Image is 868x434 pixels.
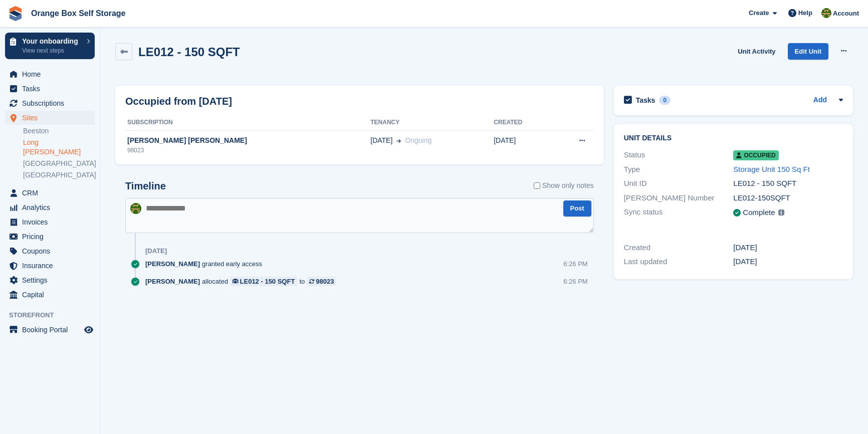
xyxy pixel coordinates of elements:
[833,9,859,19] span: Account
[563,200,591,217] button: Post
[22,244,82,258] span: Coupons
[125,180,166,192] h2: Timeline
[5,244,95,258] a: menu
[5,215,95,229] a: menu
[813,95,827,106] a: Add
[130,203,141,214] img: SARAH T
[743,207,775,219] div: Complete
[145,259,267,269] div: granted early access
[138,45,240,59] h2: LE012 - 150 SQFT
[125,135,370,146] div: [PERSON_NAME] [PERSON_NAME]
[5,186,95,200] a: menu
[8,6,23,21] img: stora-icon-8386f47178a22dfd0bd8f6a31ec36ba5ce8667c1dd55bd0f319d3a0aa187defe.svg
[23,126,95,136] a: Beeston
[5,33,95,59] a: Your onboarding View next steps
[749,8,769,18] span: Create
[22,186,82,200] span: CRM
[22,215,82,229] span: Invoices
[5,67,95,81] a: menu
[405,136,431,144] span: Ongoing
[22,288,82,302] span: Capital
[733,192,843,204] div: LE012-150SQFT
[788,43,828,60] a: Edit Unit
[145,277,200,286] span: [PERSON_NAME]
[534,180,540,191] input: Show only notes
[22,323,82,337] span: Booking Portal
[5,111,95,125] a: menu
[636,96,656,105] h2: Tasks
[798,8,812,18] span: Help
[624,256,734,268] div: Last updated
[733,242,843,254] div: [DATE]
[22,259,82,273] span: Insurance
[27,5,130,22] a: Orange Box Self Storage
[624,134,843,142] h2: Unit details
[534,180,594,191] label: Show only notes
[624,242,734,254] div: Created
[230,277,297,286] a: LE012 - 150 SQFT
[5,259,95,273] a: menu
[821,8,831,18] img: SARAH T
[624,192,734,204] div: [PERSON_NAME] Number
[734,43,779,60] a: Unit Activity
[22,273,82,287] span: Settings
[624,178,734,189] div: Unit ID
[5,82,95,96] a: menu
[624,206,734,219] div: Sync status
[494,115,551,131] th: Created
[370,135,392,146] span: [DATE]
[145,247,167,255] div: [DATE]
[23,170,95,180] a: [GEOGRAPHIC_DATA]
[145,259,200,269] span: [PERSON_NAME]
[624,149,734,161] div: Status
[125,94,232,109] h2: Occupied from [DATE]
[23,138,95,157] a: Long [PERSON_NAME]
[22,111,82,125] span: Sites
[563,277,587,286] div: 6:26 PM
[624,164,734,175] div: Type
[5,230,95,244] a: menu
[733,178,843,189] div: LE012 - 150 SQFT
[22,46,82,55] p: View next steps
[370,115,494,131] th: Tenancy
[5,323,95,337] a: menu
[307,277,336,286] a: 98023
[733,165,810,173] a: Storage Unit 150 Sq Ft
[5,288,95,302] a: menu
[125,115,370,131] th: Subscription
[563,259,587,269] div: 6:26 PM
[9,310,100,320] span: Storefront
[22,82,82,96] span: Tasks
[240,277,295,286] div: LE012 - 150 SQFT
[494,130,551,160] td: [DATE]
[22,67,82,81] span: Home
[22,200,82,214] span: Analytics
[5,200,95,214] a: menu
[733,150,778,160] span: Occupied
[5,273,95,287] a: menu
[83,324,95,336] a: Preview store
[125,146,370,155] div: 98023
[778,209,784,215] img: icon-info-grey-7440780725fd019a000dd9b08b2336e03edf1995a4989e88bcd33f0948082b44.svg
[145,277,341,286] div: allocated to
[22,38,82,45] p: Your onboarding
[5,96,95,110] a: menu
[733,256,843,268] div: [DATE]
[316,277,334,286] div: 98023
[23,159,95,168] a: [GEOGRAPHIC_DATA]
[22,96,82,110] span: Subscriptions
[22,230,82,244] span: Pricing
[659,96,671,105] div: 0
